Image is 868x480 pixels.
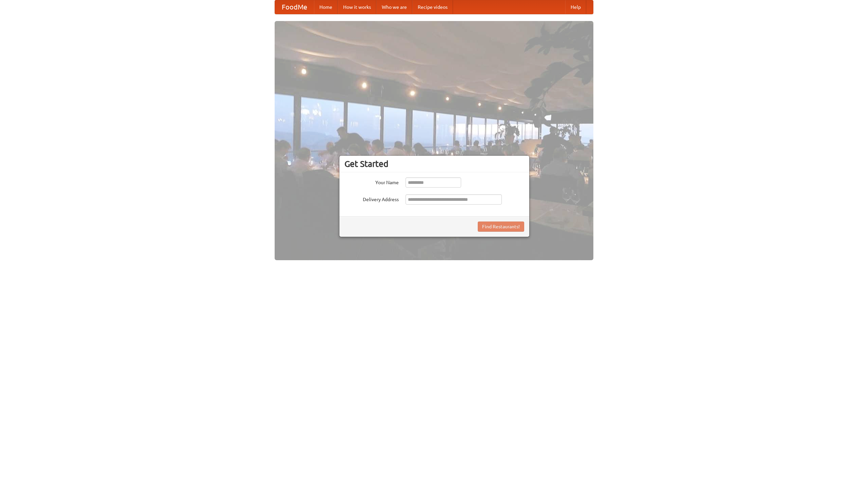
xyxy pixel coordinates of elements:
a: Home [314,0,338,14]
label: Delivery Address [344,194,399,203]
button: Find Restaurants! [478,222,524,232]
a: Help [565,0,586,14]
a: FoodMe [275,0,314,14]
label: Your Name [344,177,399,186]
a: How it works [338,0,376,14]
h3: Get Started [344,159,524,169]
a: Who we are [376,0,412,14]
a: Recipe videos [412,0,453,14]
